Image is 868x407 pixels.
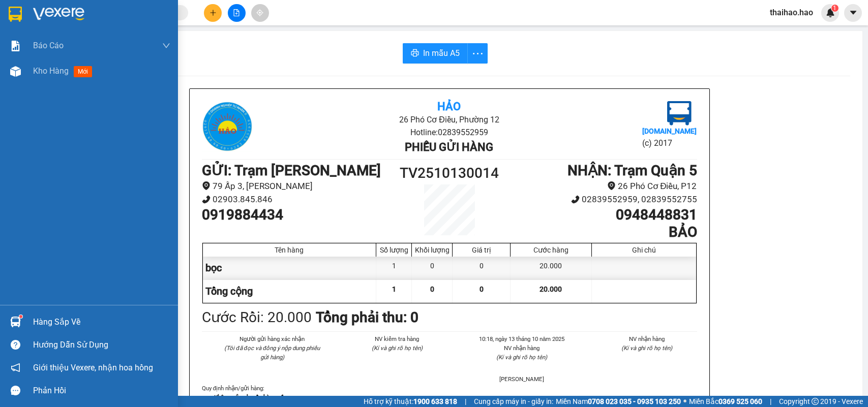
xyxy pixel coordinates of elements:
[202,181,211,190] span: environment
[403,43,468,64] button: printerIn mẫu A5
[74,66,92,77] span: mới
[689,396,762,407] span: Miền Bắc
[511,257,591,279] div: 20.000
[203,257,377,279] div: bọc
[209,9,217,16] span: plus
[453,257,511,279] div: 0
[19,315,22,318] sup: 1
[472,343,573,353] li: NV nhận hàng
[621,345,672,352] i: (Kí và ghi rõ họ tên)
[411,49,419,58] span: printer
[642,137,697,149] li: (c) 2017
[412,257,453,279] div: 0
[233,9,240,16] span: file-add
[11,340,20,350] span: question-circle
[423,47,460,59] span: In mẫu A5
[683,399,686,403] span: ⚪️
[607,181,616,190] span: environment
[833,5,836,12] span: 1
[831,5,839,12] sup: 1
[33,361,153,374] span: Giới thiệu Vexere, nhận hoa hồng
[405,141,493,153] b: Phiếu gửi hàng
[511,179,697,193] li: 26 Phó Cơ Điều, P12
[844,4,862,22] button: caret-down
[162,42,170,50] span: down
[347,334,447,343] li: NV kiểm tra hàng
[826,8,835,17] img: icon-new-feature
[379,246,409,254] div: Số lượng
[511,206,697,224] h1: 0948448831
[467,43,488,64] button: more
[9,7,22,22] img: logo-vxr
[594,246,694,254] div: Ghi chú
[284,126,614,139] li: Hotline: 02839552959
[224,345,320,361] i: (Tôi đã đọc và đồng ý nộp dung phiếu gửi hàng)
[480,285,484,293] span: 0
[511,193,697,206] li: 02839552959, 02839552755
[849,8,858,17] span: caret-down
[571,195,580,204] span: phone
[387,162,512,184] h1: TV2510130014
[202,306,312,329] div: Cước Rồi : 20.000
[10,41,21,51] img: solution-icon
[556,396,681,407] span: Miền Nam
[588,397,681,405] strong: 0708 023 035 - 0935 103 250
[513,246,588,254] div: Cước hàng
[455,246,507,254] div: Giá trị
[228,4,246,22] button: file-add
[202,179,387,193] li: 79 Ấp 3, [PERSON_NAME]
[222,334,323,343] li: Người gửi hàng xác nhận
[472,374,573,384] li: [PERSON_NAME]
[812,398,819,405] span: copyright
[762,6,821,19] span: thaihao.hao
[10,66,21,77] img: warehouse-icon
[11,363,20,372] span: notification
[205,285,253,297] span: Tổng cộng
[10,317,21,327] img: warehouse-icon
[256,9,263,16] span: aim
[474,396,553,407] span: Cung cấp máy in - giấy in:
[414,246,450,254] div: Khối lượng
[770,396,771,407] span: |
[214,394,290,401] strong: Không vận chuyển hàng cấm.
[364,396,457,407] span: Hỗ trợ kỹ thuật:
[667,101,692,126] img: logo.jpg
[33,66,69,76] span: Kho hàng
[316,309,418,326] b: Tổng phải thu: 0
[511,224,697,241] h1: BẢO
[719,397,762,405] strong: 0369 525 060
[202,195,211,204] span: phone
[596,334,697,343] li: NV nhận hàng
[413,397,457,405] strong: 1900 633 818
[465,396,466,407] span: |
[496,354,547,361] i: (Kí và ghi rõ họ tên)
[33,39,64,52] span: Báo cáo
[468,47,487,60] span: more
[205,246,374,254] div: Tên hàng
[284,113,614,126] li: 26 Phó Cơ Điều, Phường 12
[642,127,697,135] b: [DOMAIN_NAME]
[33,383,170,398] div: Phản hồi
[33,337,170,353] div: Hướng dẫn sử dụng
[33,315,170,330] div: Hàng sắp về
[202,193,387,206] li: 02903.845.846
[372,345,423,352] i: (Kí và ghi rõ họ tên)
[430,285,434,293] span: 0
[11,386,20,395] span: message
[251,4,269,22] button: aim
[202,101,253,152] img: logo.jpg
[567,162,697,179] b: NHẬN : Trạm Quận 5
[202,162,381,179] b: GỬI : Trạm [PERSON_NAME]
[437,100,461,113] b: Hảo
[392,285,396,293] span: 1
[540,285,562,293] span: 20.000
[204,4,222,22] button: plus
[202,206,387,224] h1: 0919884434
[472,334,573,343] li: 10:18, ngày 13 tháng 10 năm 2025
[376,257,412,279] div: 1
